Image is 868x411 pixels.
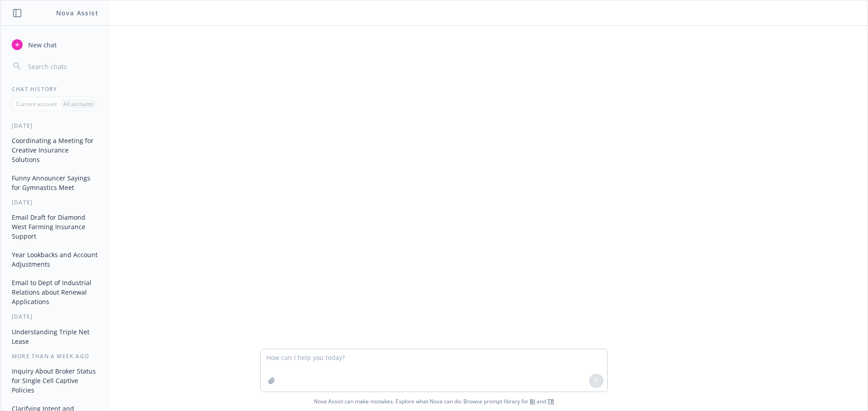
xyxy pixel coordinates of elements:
input: Search chats [26,60,98,73]
h1: Nova Assist [56,8,99,18]
div: [DATE] [1,122,109,129]
div: [DATE] [1,199,109,206]
div: Chat History [1,85,109,93]
p: All accounts [63,100,94,108]
button: Inquiry About Broker Status for Single Cell Captive Policies [8,364,102,397]
span: New chat [26,40,57,50]
button: Understanding Triple Net Lease [8,324,102,349]
button: Coordinating a Meeting for Creative Insurance Solutions [8,133,102,167]
a: BI [530,397,535,405]
button: Funny Announcer Sayings for Gymnastics Meet [8,171,102,195]
button: Email to Dept of Industrial Relations about Renewal Applications [8,275,102,309]
button: New chat [8,37,102,53]
span: Nova Assist can make mistakes. Explore what Nova can do: Browse prompt library for and [4,392,864,411]
div: [DATE] [1,313,109,320]
div: More than a week ago [1,352,109,360]
p: Current account [16,100,57,108]
a: TR [547,397,554,405]
button: Email Draft for Diamond West Farming Insurance Support [8,210,102,244]
button: Year Lookbacks and Account Adjustments [8,247,102,272]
